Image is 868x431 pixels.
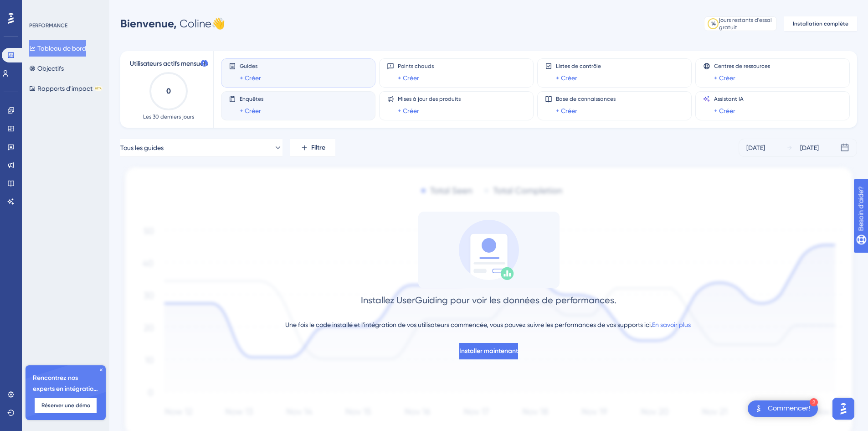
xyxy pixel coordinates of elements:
[21,4,66,11] font: Besoin d'aide?
[180,17,211,30] font: Coline
[714,107,735,114] font: + Créer
[37,45,86,52] font: Tableau de bord
[556,107,577,114] font: + Créer
[41,402,90,409] font: Réserver une démo
[240,74,261,82] font: + Créer
[556,63,601,69] font: Listes de contrôle
[33,374,98,404] font: Rencontrez nos experts en intégration 🎧
[166,87,171,95] text: 0
[398,96,461,102] font: Mises à jour des produits
[120,17,177,30] font: Bienvenue,
[240,96,263,102] font: Enquêtes
[719,17,772,31] font: jours restants d'essai gratuit
[361,295,616,306] font: Installez UserGuiding pour voir les données de performances.
[143,114,194,120] font: Les 30 derniers jours
[37,85,92,92] font: Rapports d'impact
[714,74,735,82] font: + Créer
[398,107,419,114] font: + Créer
[652,321,691,328] a: En savoir plus
[746,144,765,151] font: [DATE]
[556,96,616,102] font: Base de connaissances
[29,22,67,29] font: PERFORMANCE
[130,60,208,68] font: Utilisateurs actifs mensuels
[812,400,815,405] font: 2
[211,17,225,30] font: 👋
[711,21,716,27] font: 14
[35,398,97,413] button: Réserver une démo
[793,21,848,27] font: Installation complète
[830,395,857,422] iframe: Lanceur d'assistant d'IA UserGuiding
[768,405,811,412] font: Commencer!
[240,63,257,69] font: Guides
[398,74,419,82] font: + Créer
[285,321,652,328] font: Une fois le code installé et l'intégration de vos utilisateurs commencée, vous pouvez suivre les ...
[29,80,103,97] button: Rapports d'impactBÊTA
[95,87,102,90] font: BÊTA
[120,139,282,157] button: Tous les guides
[556,74,577,82] font: + Créer
[120,144,164,151] font: Tous les guides
[240,107,261,114] font: + Créer
[290,139,335,157] button: Filtre
[398,63,434,69] font: Points chauds
[753,403,764,414] img: image-de-lanceur-texte-alternatif
[37,65,64,72] font: Objectifs
[784,16,857,31] button: Installation complète
[459,347,518,355] font: Installer maintenant
[714,96,744,102] font: Assistant IA
[748,400,818,417] div: Liste de contrôle « Démarrage ouvert ! », modules restants : 2
[459,343,518,359] button: Installer maintenant
[714,63,770,69] font: Centres de ressources
[29,60,64,77] button: Objectifs
[311,144,325,151] font: Filtre
[29,40,86,57] button: Tableau de bord
[800,144,819,151] font: [DATE]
